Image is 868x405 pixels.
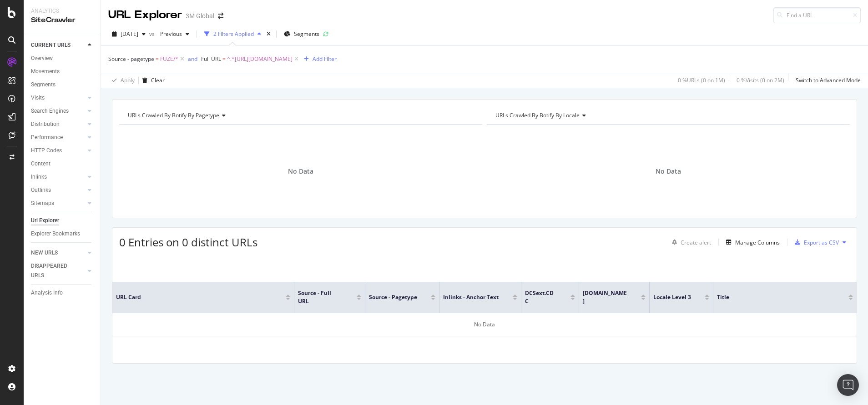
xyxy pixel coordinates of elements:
span: [DOMAIN_NAME] [583,289,627,305]
button: Add Filter [300,54,337,65]
span: Inlinks - Anchor Text [443,293,499,301]
div: URL Explorer [108,7,182,23]
a: Segments [31,80,94,90]
a: Sitemaps [31,199,85,208]
button: Segments [280,27,323,41]
button: 2 Filters Applied [201,27,265,41]
div: Analytics [31,7,93,15]
div: Inlinks [31,172,47,182]
span: locale Level 3 [653,293,691,301]
div: Open Intercom Messenger [837,374,859,396]
a: Content [31,159,94,169]
div: CURRENT URLS [31,40,71,50]
span: URLs Crawled By Botify By locale [495,111,580,119]
button: Clear [139,73,165,88]
span: ^.*[URL][DOMAIN_NAME] [227,53,293,65]
div: Outlinks [31,185,51,195]
div: Url Explorer [31,216,59,225]
div: Content [31,159,50,169]
a: NEW URLS [31,248,85,258]
span: 2025 Aug. 3rd [121,30,138,38]
div: Clear [151,76,165,84]
span: Source - Full URL [298,289,343,305]
div: Analysis Info [31,288,63,298]
a: Outlinks [31,185,85,195]
a: Overview [31,54,94,63]
div: 0 % Visits ( 0 on 2M ) [737,76,784,84]
span: Previous [156,30,182,38]
div: arrow-right-arrow-left [218,13,223,19]
a: Explorer Bookmarks [31,229,94,239]
a: Analysis Info [31,288,94,298]
a: Performance [31,133,85,142]
span: URL Card [116,293,283,301]
div: Export as CSV [804,239,839,246]
button: Manage Columns [722,237,780,248]
a: CURRENT URLS [31,40,85,50]
span: Source - pagetype [108,55,154,63]
div: and [188,55,197,63]
a: Distribution [31,120,85,129]
input: Find a URL [773,7,861,23]
button: Switch to Advanced Mode [792,73,861,88]
div: times [265,30,273,39]
div: Overview [31,54,53,63]
button: Apply [108,73,135,88]
div: HTTP Codes [31,146,62,155]
a: Search Engines [31,106,85,116]
span: = [222,55,226,63]
span: vs [149,30,156,38]
span: DCSext.CDC [525,289,557,305]
div: 0 % URLs ( 0 on 1M ) [678,76,725,84]
span: = [156,55,159,63]
div: Sitemaps [31,199,54,208]
button: and [188,55,197,63]
span: Source - pagetype [369,293,417,301]
a: Movements [31,67,94,76]
button: Create alert [668,235,711,250]
span: URLs Crawled By Botify By pagetype [128,111,219,119]
span: No Data [656,167,681,176]
div: 3M Global [186,11,214,20]
div: SiteCrawler [31,15,93,25]
div: Movements [31,67,60,76]
div: Apply [121,76,135,84]
div: Manage Columns [735,239,780,246]
a: Visits [31,93,85,103]
div: Search Engines [31,106,69,116]
div: No Data [112,313,857,336]
div: NEW URLS [31,248,58,258]
div: Add Filter [313,55,337,63]
div: Visits [31,93,45,103]
span: 0 Entries on 0 distinct URLs [119,235,257,250]
span: FUZE/* [160,53,178,65]
div: Segments [31,80,56,90]
div: Performance [31,133,63,142]
button: [DATE] [108,27,149,41]
div: Switch to Advanced Mode [796,76,861,84]
span: Full URL [201,55,221,63]
div: Distribution [31,120,60,129]
h4: URLs Crawled By Botify By locale [494,108,842,123]
span: No Data [288,167,313,176]
button: Export as CSV [791,235,839,250]
span: Title [717,293,835,301]
h4: URLs Crawled By Botify By pagetype [126,108,474,123]
div: Create alert [681,239,711,246]
a: Inlinks [31,172,85,182]
div: Explorer Bookmarks [31,229,80,239]
div: DISAPPEARED URLS [31,261,77,280]
a: HTTP Codes [31,146,85,155]
a: Url Explorer [31,216,94,225]
button: Previous [156,27,193,41]
span: Segments [294,30,319,38]
a: DISAPPEARED URLS [31,261,85,280]
div: 2 Filters Applied [213,30,254,38]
